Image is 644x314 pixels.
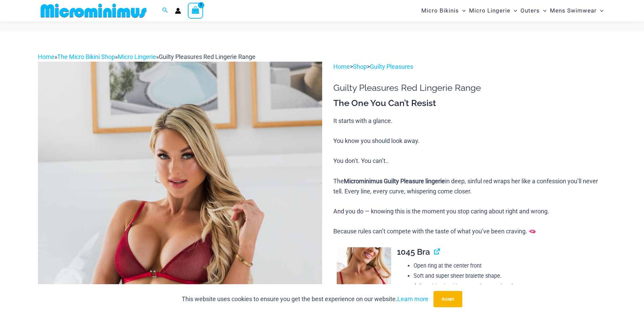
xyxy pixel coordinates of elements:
span: » » » [38,53,256,60]
a: Micro LingerieMenu ToggleMenu Toggle [467,2,519,19]
span: Micro Lingerie [469,2,510,19]
a: Account icon link [175,8,181,14]
a: Guilty Pleasures [370,63,413,70]
span: Menu Toggle [510,2,517,19]
li: Open ring at the center front [414,261,606,271]
p: > > [333,62,606,72]
span: 1045 Bra [397,247,430,257]
a: Micro Lingerie [118,53,156,60]
a: The Micro Bikini Shop [57,53,115,60]
span: Micro Bikinis [421,2,459,19]
span: Menu Toggle [459,2,466,19]
a: OutersMenu ToggleMenu Toggle [519,2,548,19]
a: Mens SwimwearMenu ToggleMenu Toggle [548,2,605,19]
a: Micro BikinisMenu ToggleMenu Toggle [420,2,467,19]
span: Mens Swimwear [550,2,597,19]
a: Home [333,63,350,70]
nav: Site Navigation [419,1,606,20]
h3: The One You Can’t Resist [333,98,606,109]
a: Search icon link [162,6,168,15]
p: It starts with a glance. You know you should look away. You don’t. You can’t.. The in deep, sinfu... [333,116,606,236]
li: Soft and super sheer bralette shape. [414,271,606,281]
span: Guilty Pleasures Red Lingerie Range [159,53,256,60]
h1: Guilty Pleasures Red Lingerie Range [333,83,606,93]
li: Adjustable shoulder straps for a perfect fit. [414,281,606,291]
b: Microminimus Guilty Pleasure lingerie [344,177,445,185]
a: Shop [353,63,367,70]
button: Accept [434,291,462,307]
img: MM SHOP LOGO FLAT [38,3,149,18]
a: View Shopping Cart, 1 items [188,3,203,18]
span: Menu Toggle [540,2,547,19]
a: Learn more [397,295,428,302]
p: This website uses cookies to ensure you get the best experience on our website. [182,294,428,304]
a: Home [38,53,54,60]
span: Menu Toggle [597,2,603,19]
span: Outers [520,2,540,19]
